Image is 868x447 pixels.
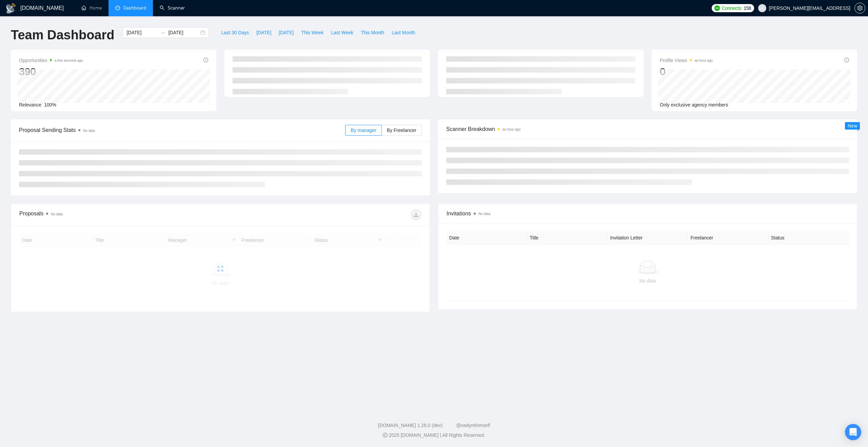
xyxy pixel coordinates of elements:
span: setting [855,5,865,11]
span: info-circle [844,58,849,62]
th: Date [447,231,527,245]
span: [DATE] [279,29,294,36]
span: Scanner Breakdown [446,125,849,133]
span: Last 30 Days [221,29,249,36]
button: setting [854,3,865,14]
h1: Team Dashboard [11,27,114,43]
span: info-circle [203,58,208,62]
span: Last Week [331,29,353,36]
span: Invitations [447,209,849,218]
span: Dashboard [123,5,146,11]
div: 2025 [DOMAIN_NAME] | All Rights Reserved. [5,432,863,439]
span: to [160,30,165,35]
button: Last Month [388,27,419,38]
span: Relevance [19,102,41,108]
img: upwork-logo.png [714,5,720,11]
th: Freelancer [688,231,768,245]
div: No data [452,277,843,285]
span: 158 [744,4,751,12]
span: This Month [361,29,384,36]
th: Title [527,231,607,245]
button: [DATE] [253,27,275,38]
a: @vadymhimself [456,423,490,428]
button: This Month [357,27,388,38]
span: Connects: [722,4,742,12]
span: [DATE] [256,29,271,36]
span: Proposal Sending Stats [19,126,345,134]
span: Profile Views [660,56,713,64]
time: a few seconds ago [55,59,83,62]
span: 100% [44,102,56,108]
div: Open Intercom Messenger [845,424,861,440]
input: Start date [126,29,157,36]
span: No data [83,129,95,133]
div: Proposals [19,209,220,220]
span: New [848,123,857,129]
span: By manager [351,128,376,133]
time: an hour ago [695,59,713,62]
button: This Week [297,27,327,38]
span: swap-right [160,30,165,35]
span: Last Month [392,29,415,36]
button: [DATE] [275,27,297,38]
span: dashboard [115,5,120,10]
span: user [760,6,765,11]
th: Status [768,231,849,245]
span: No data [478,212,490,216]
span: Opportunities [19,56,83,64]
span: No data [51,212,63,216]
th: Invitation Letter [607,231,688,245]
span: By Freelancer [387,128,416,133]
a: homeHome [81,5,102,11]
input: End date [168,29,199,36]
time: an hour ago [502,128,520,131]
div: 390 [19,65,83,78]
span: This Week [301,29,323,36]
span: Only exclusive agency members [660,102,728,108]
a: searchScanner [160,5,185,11]
button: Last 30 Days [217,27,253,38]
a: [DOMAIN_NAME] 1.26.0 (dev) [378,423,443,428]
div: 0 [660,65,713,78]
span: copyright [383,433,388,438]
img: logo [5,3,16,14]
button: Last Week [327,27,357,38]
a: setting [854,5,865,11]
